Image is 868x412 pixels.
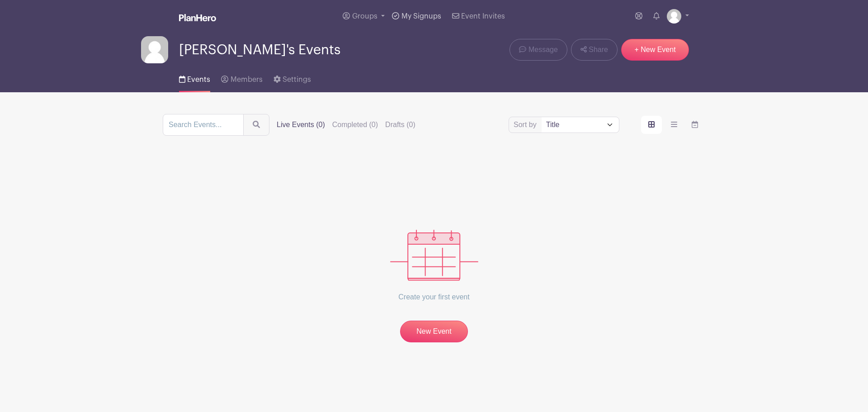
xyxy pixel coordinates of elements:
div: order and view [641,116,705,134]
a: Events [179,63,210,92]
span: Event Invites [461,13,505,20]
img: default-ce2991bfa6775e67f084385cd625a349d9dcbb7a52a09fb2fda1e96e2d18dcdb.png [141,36,168,63]
span: Members [231,76,263,83]
a: Settings [274,63,311,92]
label: Completed (0) [332,119,378,130]
a: Message [509,39,567,61]
input: Search Events... [163,114,244,136]
span: Message [528,44,558,55]
label: Drafts (0) [385,119,415,130]
img: events_empty-56550af544ae17c43cc50f3ebafa394433d06d5f1891c01edc4b5d1d59cfda54.svg [390,230,478,281]
span: Share [589,44,608,55]
a: Members [221,63,262,92]
label: Sort by [514,119,539,130]
a: + New Event [621,39,689,61]
span: My Signups [401,13,441,20]
p: Create your first event [390,281,478,313]
img: default-ce2991bfa6775e67f084385cd625a349d9dcbb7a52a09fb2fda1e96e2d18dcdb.png [667,9,681,24]
a: New Event [400,321,468,342]
a: Share [571,39,618,61]
div: filters [277,119,423,130]
span: [PERSON_NAME]'s Events [179,43,340,57]
span: Events [187,76,210,83]
label: Live Events (0) [277,119,325,130]
span: Groups [352,13,377,20]
span: Settings [283,76,311,83]
img: logo_white-6c42ec7e38ccf1d336a20a19083b03d10ae64f83f12c07503d8b9e83406b4c7d.svg [179,14,216,21]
